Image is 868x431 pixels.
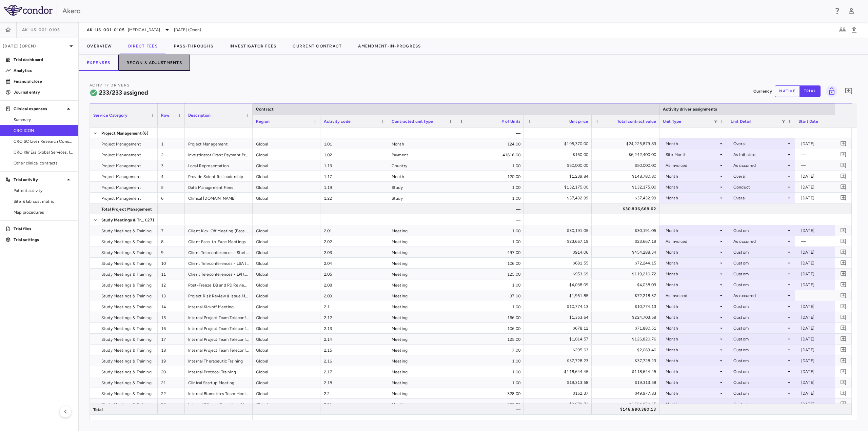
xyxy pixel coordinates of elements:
[530,193,588,203] div: $37,432.99
[617,119,656,124] span: Total contract value
[158,323,185,333] div: 16
[14,67,73,74] p: Analytics
[388,279,456,290] div: Meeting
[320,366,388,377] div: 2.17
[3,43,67,49] p: [DATE] (Open)
[839,399,848,409] button: Add comment
[101,160,141,171] span: Project Management
[101,204,152,215] span: Total Project Management
[840,184,847,190] svg: Add comment
[320,149,388,160] div: 1.02
[185,171,253,181] div: Provide Scientific Leadership
[456,258,524,268] div: 106.00
[118,55,190,71] button: Recon & Adjustments
[801,247,855,258] div: [DATE]
[666,193,718,203] div: Month
[253,258,320,268] div: Global
[840,195,847,201] svg: Add comment
[456,214,524,225] div: —
[839,313,848,322] button: Add comment
[839,324,848,333] button: Add comment
[79,38,120,54] button: Overview
[185,334,253,344] div: Internal Project Team Teleconferences - LPI to DBL
[158,149,185,160] div: 2
[456,312,524,322] div: 166.00
[801,171,855,182] div: [DATE]
[388,171,456,181] div: Month
[320,258,388,268] div: 2.04
[120,38,166,54] button: Direct Fees
[14,188,73,194] span: Patient activity
[284,38,350,54] button: Current Contract
[161,113,170,118] span: Row
[598,247,656,258] div: $454,288.34
[158,236,185,247] div: 8
[158,225,185,236] div: 7
[598,149,656,160] div: $6,242,400.00
[14,209,73,215] span: Map procedures
[839,139,848,148] button: Add comment
[839,161,848,170] button: Add comment
[320,301,388,312] div: 2.1
[530,149,588,160] div: $150.00
[185,301,253,312] div: Internal Kickoff Meeting
[839,226,848,235] button: Add comment
[801,138,855,149] div: [DATE]
[87,27,125,33] span: AK-US-001-0105
[14,198,73,204] span: Site & lab cost matrix
[101,182,141,193] span: Project Management
[320,182,388,192] div: 1.19
[388,355,456,366] div: Meeting
[185,388,253,398] div: Internal Biometrics Team Meetings
[801,182,855,193] div: [DATE]
[158,399,185,409] div: 23
[839,193,848,202] button: Add comment
[320,312,388,322] div: 2.12
[320,193,388,203] div: 1.22
[456,366,524,377] div: 1.00
[388,323,456,333] div: Meeting
[256,119,270,124] span: Region
[823,85,837,97] span: You do not have permission to lock or unlock grids
[663,107,717,112] span: Activity driver assignments
[775,85,800,97] button: native
[320,377,388,388] div: 2.18
[840,357,847,364] svg: Add comment
[388,138,456,149] div: Month
[840,390,847,396] svg: Add comment
[253,236,320,247] div: Global
[456,279,524,290] div: 1.00
[14,160,73,166] span: Other clinical contracts
[101,193,141,204] span: Project Management
[733,160,786,171] div: As occurred
[598,160,656,171] div: $50,000.00
[185,258,253,268] div: Client Teleconferences - LSA to LPI
[14,89,73,95] p: Journal entry
[320,345,388,355] div: 2.15
[598,193,656,203] div: $37,432.99
[253,138,320,149] div: Global
[840,347,847,353] svg: Add comment
[801,236,855,247] div: —
[253,345,320,355] div: Global
[320,355,388,366] div: 2.16
[456,203,524,214] div: —
[320,334,388,344] div: 2.14
[324,119,351,124] span: Activity code
[388,312,456,322] div: Meeting
[733,247,786,258] div: Custom
[731,119,751,124] span: Unit Detail
[388,193,456,203] div: Study
[253,193,320,203] div: Global
[598,182,656,193] div: $132,175.00
[320,171,388,181] div: 1.17
[456,334,524,344] div: 125.00
[456,160,524,171] div: 1.00
[845,87,853,95] svg: Add comment
[253,334,320,344] div: Global
[158,377,185,388] div: 21
[456,182,524,192] div: 1.00
[839,182,848,192] button: Add comment
[185,247,253,257] div: Client Teleconferences - Start to LSA
[456,355,524,366] div: 1.00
